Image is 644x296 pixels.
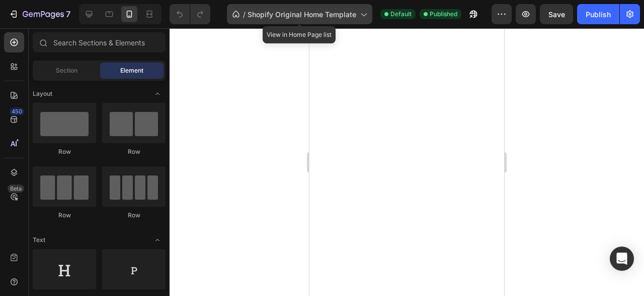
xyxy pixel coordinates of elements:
[149,86,166,102] span: Toggle open
[4,4,75,24] button: 7
[56,66,77,75] span: Section
[10,107,24,115] div: 450
[149,232,166,248] span: Toggle open
[430,10,457,19] span: Published
[548,10,565,19] span: Save
[120,66,143,75] span: Element
[390,10,412,19] span: Default
[66,8,70,20] p: 7
[170,4,210,24] div: Undo/Redo
[577,4,619,24] button: Publish
[33,147,96,156] div: Row
[33,32,166,52] input: Search Sections & Elements
[540,4,573,24] button: Save
[610,247,634,271] div: Open Intercom Messenger
[102,211,166,220] div: Row
[8,185,24,193] div: Beta
[586,9,611,20] div: Publish
[33,235,45,245] span: Text
[33,211,96,220] div: Row
[33,89,52,98] span: Layout
[248,9,356,20] span: Shopify Original Home Template
[102,147,166,156] div: Row
[309,28,504,296] iframe: Design area
[243,9,246,20] span: /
